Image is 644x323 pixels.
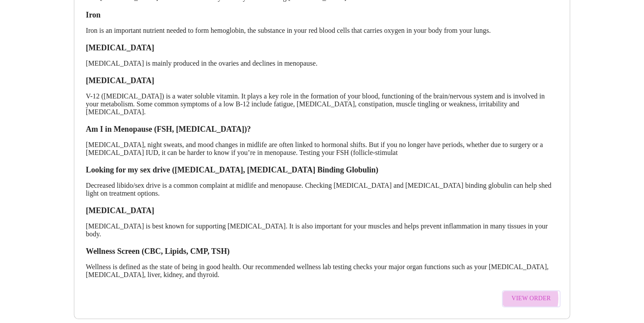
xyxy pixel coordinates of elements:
[86,182,558,197] p: Decreased libido/sex drive is a common complaint at midlife and menopause. Checking [MEDICAL_DATA...
[500,286,563,312] a: View Order
[86,263,558,279] p: Wellness is defined as the state of being in good health. Our recommended wellness lab testing ch...
[86,141,558,157] p: [MEDICAL_DATA], night sweats, and mood changes in midlife are often linked to hormonal shifts. Bu...
[86,76,558,85] h3: [MEDICAL_DATA]
[502,290,560,307] button: View Order
[86,60,558,67] p: [MEDICAL_DATA] is mainly produced in the ovaries and declines in menopause.
[86,43,558,53] h3: [MEDICAL_DATA]
[86,125,558,134] h3: Am I in Menopause (FSH, [MEDICAL_DATA])?
[86,206,558,215] h3: [MEDICAL_DATA]
[86,222,558,238] p: [MEDICAL_DATA] is best known for supporting [MEDICAL_DATA]. It is also important for your muscles...
[86,247,558,256] h3: Wellness Screen (CBC, Lipids, CMP, TSH)
[86,27,558,35] p: Iron is an important nutrient needed to form hemoglobin, the substance in your red blood cells th...
[86,92,558,116] p: V-12 ([MEDICAL_DATA]) is a water soluble vitamin. It plays a key role in the formation of your bl...
[86,11,558,20] h3: Iron
[86,165,558,175] h3: Looking for my sex drive ([MEDICAL_DATA], [MEDICAL_DATA] Binding Globulin)
[512,293,551,304] span: View Order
